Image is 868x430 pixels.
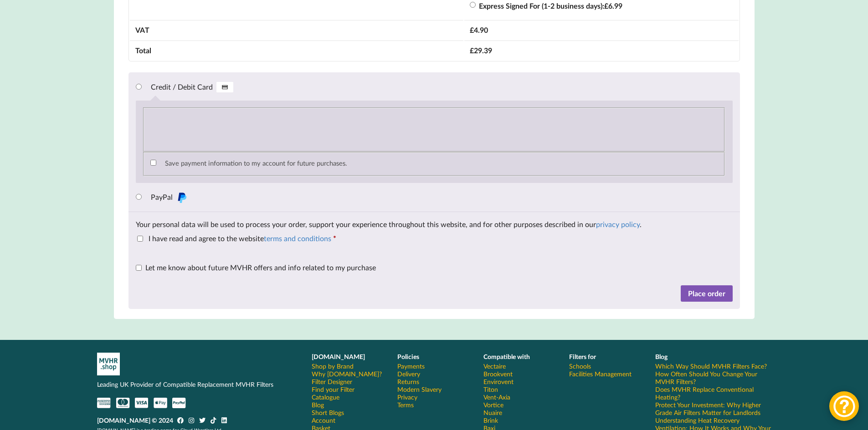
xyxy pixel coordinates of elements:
th: VAT [130,20,463,40]
a: Returns [397,378,419,385]
p: Your personal data will be used to process your order, support your experience throughout this we... [136,219,733,230]
a: Account [312,416,335,424]
span: £ [470,46,474,55]
a: Shop by Brand [312,362,354,370]
input: Let me know about future MVHR offers and info related to my purchase [136,265,142,271]
th: Total [130,40,463,60]
a: Titon [483,385,498,393]
span: 4.90 [470,25,488,34]
a: Find your Filter [312,385,354,393]
a: Does MVHR Replace Conventional Heating? [655,385,771,401]
span: I have read and agree to the website [149,234,331,243]
a: Envirovent [483,378,514,385]
a: Why [DOMAIN_NAME]? [312,370,382,378]
img: Credit / Debit Card [216,82,233,93]
p: Leading UK Provider of Compatible Replacement MVHR Filters [97,380,299,389]
a: Vent-Axia [483,393,510,401]
button: Place order [681,285,733,302]
b: Compatible with [483,353,530,360]
b: Filters for [569,353,596,360]
a: Schools [569,362,591,370]
a: Delivery [397,370,420,378]
b: Policies [397,353,419,360]
label: Express Signed For (1-2 business days): [479,1,622,10]
a: How Often Should You Change Your MVHR Filters? [655,370,771,385]
a: Catalogue [312,393,339,401]
a: Filter Designer [312,378,352,385]
a: privacy policy [596,220,640,228]
img: mvhr-inverted.png [97,353,120,375]
a: Payments [397,362,425,370]
input: I have read and agree to the websiteterms and conditions * [137,236,143,242]
a: Protect Your Investment: Why Higher Grade Air Filters Matter for Landlords [655,401,771,416]
iframe: Secure payment input frame [147,109,721,147]
a: Nuaire [483,409,502,416]
a: Terms [397,401,414,409]
a: Brookvent [483,370,513,378]
label: PayPal [151,192,187,201]
a: Blog [312,401,324,409]
a: Modern Slavery [397,385,442,393]
a: Short Blogs [312,409,344,416]
a: Which Way Should MVHR Filters Face? [655,362,767,370]
a: Privacy [397,393,417,401]
label: Let me know about future MVHR offers and info related to my purchase [136,263,376,272]
label: Credit / Debit Card [151,82,233,91]
img: PayPal [176,192,187,203]
b: Blog [655,353,668,360]
bdi: 6.99 [604,1,622,10]
b: [DOMAIN_NAME] © 2024 [97,416,173,424]
span: £ [470,25,474,34]
a: Vectaire [483,362,506,370]
a: Facilities Management [569,370,632,378]
abbr: required [333,234,336,243]
a: terms and conditions [264,234,331,243]
bdi: 29.39 [470,46,492,55]
b: [DOMAIN_NAME] [312,353,365,360]
a: Vortice [483,401,503,409]
a: Brink [483,416,498,424]
span: £ [604,1,608,10]
label: Save payment information to my account for future purchases. [165,159,347,167]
